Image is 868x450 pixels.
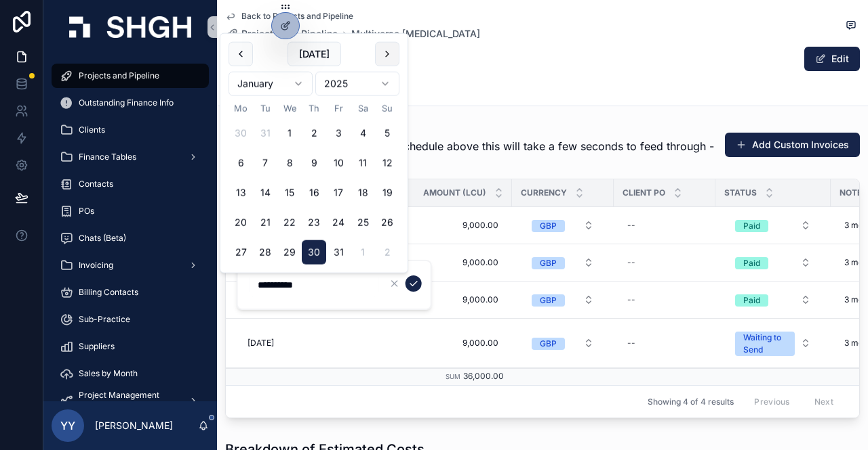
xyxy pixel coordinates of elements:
[79,206,94,217] span: POs
[43,54,217,401] div: scrollable content
[229,102,253,116] th: Monday
[69,16,191,38] img: App logo
[229,151,253,175] button: Monday, 6 January 2025
[253,121,277,145] button: Tuesday, 31 December 2024
[416,257,498,268] span: 9,000.00
[79,152,136,162] span: Finance Tables
[463,371,504,381] span: 36,000.00
[253,210,277,235] button: Tuesday, 21 January 2025
[52,280,209,305] a: Billing Contacts
[229,210,253,235] button: Monday, 20 January 2025
[416,338,498,348] span: 9,000.00
[79,179,113,189] span: Contacts
[52,361,209,386] a: Sales by Month
[60,418,75,434] span: YY
[416,294,498,305] span: 9,000.00
[79,314,130,325] span: Sub-Practice
[253,102,277,116] th: Tuesday
[375,181,399,205] button: Sunday, 19 January 2025
[351,210,375,235] button: Saturday, 25 January 2025
[446,373,460,380] small: Sum
[225,119,731,138] h1: Invoice Schedule
[241,27,338,41] span: Projects and Pipeline
[521,213,605,238] button: Select Button
[375,240,399,265] button: Sunday, 2 February 2025
[229,102,399,265] table: January 2025
[351,102,375,116] th: Saturday
[302,151,326,175] button: Thursday, 9 January 2025
[79,125,105,135] span: Clients
[351,240,375,265] button: Saturday, 1 February 2025
[253,151,277,175] button: Tuesday, 7 January 2025
[52,226,209,250] a: Chats (Beta)
[743,294,760,307] div: Paid
[241,11,353,22] span: Back to Projects and Pipeline
[724,288,822,312] button: Select Button
[225,11,353,22] a: Back to Projects and Pipeline
[416,220,498,231] span: 9,000.00
[52,334,209,359] a: Suppliers
[52,64,209,88] a: Projects and Pipeline
[326,181,351,205] button: Friday, 17 January 2025
[326,121,351,145] button: Friday, 3 January 2025
[79,341,115,352] span: Suppliers
[627,294,635,305] div: --
[840,187,867,198] span: Notes
[326,102,351,116] th: Friday
[302,240,326,265] button: Thursday, 30 January 2025, selected
[302,210,326,235] button: Thursday, 23 January 2025
[627,220,635,231] div: --
[540,220,557,232] div: GBP
[277,102,302,116] th: Wednesday
[724,250,822,275] button: Select Button
[375,210,399,235] button: Sunday, 26 January 2025
[225,27,338,41] a: Projects and Pipeline
[52,388,209,413] a: Project Management (beta)
[743,257,760,269] div: Paid
[743,332,787,356] div: Waiting to Send
[540,257,557,269] div: GBP
[724,187,757,198] span: Status
[521,288,605,312] button: Select Button
[79,390,178,411] span: Project Management (beta)
[724,325,822,361] button: Select Button
[302,102,326,116] th: Thursday
[225,138,731,171] span: Please note when you update the schedule above this will take a few seconds to feed through - ref...
[648,397,734,407] span: Showing 4 of 4 results
[79,287,138,298] span: Billing Contacts
[253,240,277,265] button: Tuesday, 28 January 2025
[52,118,209,142] a: Clients
[743,220,760,232] div: Paid
[375,151,399,175] button: Sunday, 12 January 2025
[302,121,326,145] button: Thursday, 2 January 2025
[277,181,302,205] button: Wednesday, 15 January 2025
[277,210,302,235] button: Wednesday, 22 January 2025
[95,419,173,432] p: [PERSON_NAME]
[804,47,860,71] button: Edit
[229,240,253,265] button: Monday, 27 January 2025
[521,331,605,355] button: Select Button
[277,240,302,265] button: Wednesday, 29 January 2025
[540,338,557,350] div: GBP
[52,307,209,332] a: Sub-Practice
[277,151,302,175] button: Wednesday, 8 January 2025
[351,27,480,41] a: Multiverse [MEDICAL_DATA]
[521,187,567,198] span: Currency
[229,181,253,205] button: Monday, 13 January 2025
[79,260,113,271] span: Invoicing
[326,240,351,265] button: Friday, 31 January 2025
[79,97,174,108] span: Outstanding Finance Info
[52,172,209,196] a: Contacts
[725,133,860,157] button: Add Custom Invoices
[724,213,822,238] button: Select Button
[375,102,399,116] th: Sunday
[277,121,302,145] button: Wednesday, 1 January 2025
[351,151,375,175] button: Saturday, 11 January 2025
[627,257,635,268] div: --
[375,121,399,145] button: Sunday, 5 January 2025
[423,187,486,198] span: Amount (LCU)
[326,151,351,175] button: Friday, 10 January 2025
[521,250,605,275] button: Select Button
